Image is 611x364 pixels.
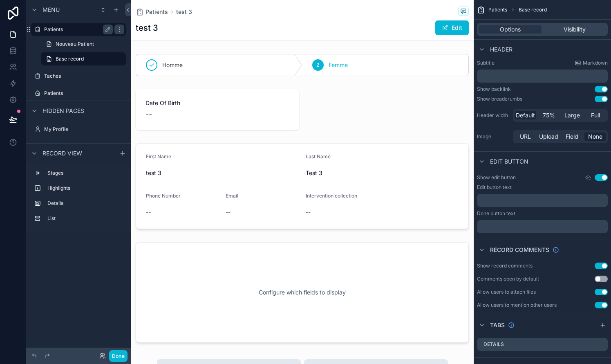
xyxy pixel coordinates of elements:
a: My Profile [31,123,126,136]
span: Menu [43,6,60,14]
span: None [588,133,602,141]
span: Markdown [583,60,608,66]
label: Show edit button [477,174,516,181]
span: Nouveau Patient [56,41,94,47]
span: Base record [56,56,84,62]
label: Header width [477,112,510,119]
div: Comments open by default [477,276,539,282]
a: Taches [31,70,126,83]
button: Done [109,350,128,362]
label: Patients [44,26,110,33]
div: Show breadcrumbs [477,96,522,102]
a: Patients [136,8,168,16]
a: Markdown [575,60,608,66]
label: Patients [44,90,124,97]
label: Subtitle [477,60,495,66]
span: Hidden pages [43,107,84,115]
span: Default [516,111,535,119]
label: Image [477,133,510,140]
span: Upload [539,133,558,141]
span: Large [564,111,580,119]
label: My Profile [44,126,124,133]
div: scrollable content [477,194,608,207]
span: Tabs [490,321,505,329]
div: Allow users to mention other users [477,302,557,308]
label: List [47,215,123,222]
span: Patients [145,8,168,16]
div: scrollable content [477,220,608,233]
div: Show record comments [477,263,533,269]
button: Edit [435,20,469,35]
div: Show backlink [477,86,511,92]
span: Record view [43,149,82,157]
span: Record comments [490,246,549,254]
span: Full [591,111,600,119]
span: 75% [543,111,555,119]
label: Stages [47,170,123,176]
label: Details [483,341,504,348]
span: Visibility [564,25,586,34]
span: Edit button [490,157,528,166]
span: Patients [488,7,507,13]
h1: test 3 [136,22,158,34]
span: Header [490,45,513,54]
label: Taches [44,73,124,79]
span: Options [500,25,521,34]
a: Patients [31,87,126,100]
a: Patients [31,23,126,36]
span: Base record [519,7,547,13]
a: test 3 [176,8,192,16]
span: URL [520,133,531,141]
label: Highlights [47,185,123,191]
a: Base record [41,52,126,65]
label: Edit button text [477,184,512,191]
div: Allow users to attach files [477,289,536,295]
a: Nouveau Patient [41,38,126,51]
div: scrollable content [477,70,608,83]
label: Done button text [477,210,515,217]
div: scrollable content [26,163,131,233]
label: Details [47,200,123,207]
span: Field [566,133,578,141]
